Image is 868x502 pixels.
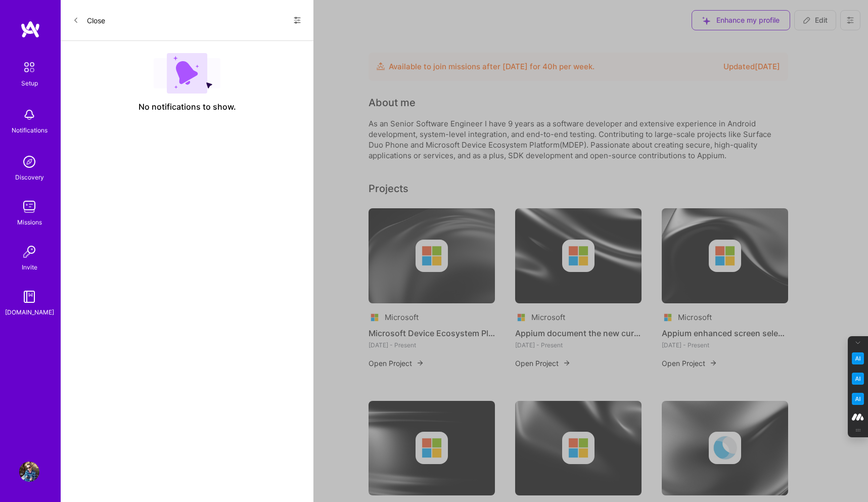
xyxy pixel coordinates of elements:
div: Missions [17,217,42,227]
img: Jargon Buster icon [852,393,864,405]
img: teamwork [19,197,39,217]
img: setup [19,57,40,78]
div: Setup [21,78,38,88]
img: discovery [19,152,39,172]
div: Invite [22,262,37,272]
img: empty [154,53,220,94]
button: Close [73,12,105,28]
a: User Avatar [17,462,42,482]
img: logo [20,20,40,38]
div: Discovery [15,172,44,182]
img: Email Tone Analyzer icon [852,373,864,385]
img: User Avatar [19,462,39,482]
img: guide book [19,287,39,307]
img: Invite [19,242,39,262]
div: [DOMAIN_NAME] [5,307,54,317]
img: Key Point Extractor icon [852,352,864,364]
span: No notifications to show. [139,102,236,112]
